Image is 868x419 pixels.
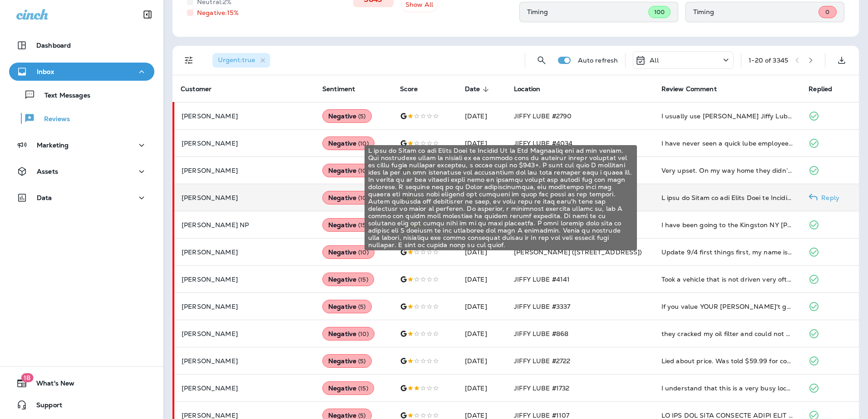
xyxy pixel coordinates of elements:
span: ( 10 ) [358,167,369,175]
span: ( 5 ) [358,303,365,311]
div: Negative [322,273,374,286]
p: Timing [693,8,819,15]
div: I understand that this is a very busy location. However, once your car is pulled in for service, ... [661,384,794,393]
span: JIFFY LUBE #3337 [514,302,570,311]
span: Location [514,85,552,93]
span: ( 15 ) [358,221,368,229]
button: Text Messages [9,85,154,104]
span: [PERSON_NAME] ([STREET_ADDRESS]) [514,248,642,256]
span: Customer [181,85,212,93]
span: Date [465,85,492,93]
p: [PERSON_NAME] [182,276,308,283]
span: ( 10 ) [358,194,369,202]
span: JIFFY LUBE #2790 [514,112,572,120]
button: Search Reviews [533,51,551,69]
button: 18What's New [9,374,154,392]
td: [DATE] [458,130,507,157]
button: Assets [9,162,154,180]
span: JIFFY LUBE #4034 [514,139,572,147]
p: [PERSON_NAME] [182,167,308,174]
p: Auto refresh [578,57,618,64]
span: Replied [809,85,844,93]
span: Review Comment [661,85,717,93]
span: JIFFY LUBE #2722 [514,357,570,365]
td: [DATE] [458,293,507,320]
p: Marketing [37,141,69,149]
span: JIFFY LUBE #868 [514,330,568,338]
td: [DATE] [458,320,507,347]
div: Negative [322,327,375,341]
td: [DATE] [458,375,507,402]
div: Negative [322,218,374,232]
div: Negative [322,164,375,177]
button: Data [9,189,154,207]
span: Date [465,85,480,93]
span: JIFFY LUBE #4141 [514,275,570,283]
p: [PERSON_NAME] [182,385,308,392]
div: Negative [322,109,372,123]
span: Support [27,401,62,412]
p: Data [37,194,52,201]
span: 100 [654,8,665,16]
p: All [650,57,658,64]
p: [PERSON_NAME] [182,194,308,201]
button: Dashboard [9,36,154,54]
div: they cracked my oil filter and could not get it off. I had to have my car towed to my mechanic to... [661,329,794,338]
span: 18 [21,373,33,382]
button: Export as CSV [833,51,851,69]
button: Reviews [9,109,154,128]
div: Negative [322,191,375,205]
span: Sentiment [322,85,355,93]
span: JIFFY LUBE #1732 [514,384,569,392]
div: Negative [322,354,372,368]
p: [PERSON_NAME] [182,140,308,147]
p: Text Messages [35,92,90,100]
span: ( 10 ) [358,140,369,147]
span: What's New [27,380,74,390]
div: I usually use Hoffman Jiffy Lube in Hudson on Fairview Avenue, which is an excellent place to go ... [661,112,794,121]
div: Negative [322,136,375,150]
span: Review Comment [661,85,729,93]
td: [DATE] [458,347,507,375]
div: Negative [322,381,374,395]
div: 1 - 20 of 3345 [749,57,788,64]
div: Negative [322,300,372,313]
p: [PERSON_NAME] [182,330,308,337]
p: Negative: 15 % [197,8,239,17]
p: Reply [818,194,839,201]
span: ( 5 ) [358,357,365,365]
td: [DATE] [458,239,507,266]
span: ( 5 ) [358,112,365,120]
button: Inbox [9,63,154,81]
div: Urgent:true [212,53,270,68]
span: Score [400,85,418,93]
p: [PERSON_NAME] [182,412,308,419]
td: [DATE] [458,102,507,130]
span: Score [400,85,429,93]
p: [PERSON_NAME] [182,357,308,365]
span: Replied [809,85,832,93]
td: [DATE] [458,266,507,293]
button: Support [9,396,154,414]
div: If you value YOUR money, don't go here. I went in for a (simple) state inspection and they lied t... [661,302,794,311]
p: [PERSON_NAME] [182,248,308,256]
div: Negative [322,245,375,259]
p: [PERSON_NAME] [182,112,308,120]
div: L ipsu do Sitam co adi Elits Doei te Incidid Ut la Etd Magnaaliq eni ad min veniam. Qui nostrudex... [365,145,637,250]
span: ( 15 ) [358,385,368,392]
p: Reviews [35,115,70,124]
p: [PERSON_NAME] [182,303,308,310]
div: I have never seen a quick lube employee have a temper tantrum because I told him my tires did not... [661,139,794,148]
div: Took a vehicle that is not driven very often for an oil change. After a few hundred miles over 2 ... [661,275,794,284]
span: Location [514,85,540,93]
div: Update 9/4 first things first, my name isn’t Rick so your attention to detail shows through once ... [661,248,794,257]
p: Inbox [37,68,54,75]
span: Customer [181,85,223,93]
p: Assets [37,168,58,175]
span: Urgent : true [218,56,255,64]
button: Marketing [9,136,154,154]
span: ( 10 ) [358,248,369,256]
div: I took my Lexus to the Jiffy Lube on Sawdust Rd in The Woodlands for an oil change. The technicia... [661,193,794,202]
div: Lied about price. Was told $59.99 for conventional oil change. When I was checked out it was $74.... [661,356,794,365]
p: Dashboard [36,42,71,49]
